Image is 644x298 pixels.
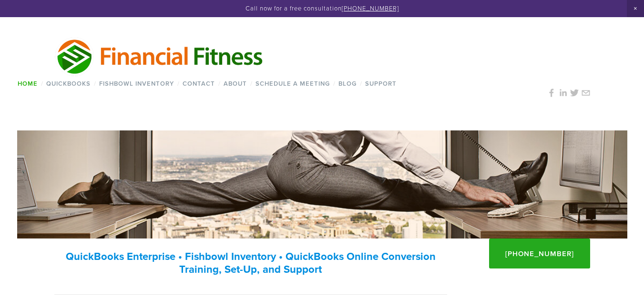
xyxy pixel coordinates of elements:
a: [PHONE_NUMBER] [489,238,590,268]
span: / [218,79,221,88]
a: QuickBooks [43,77,94,90]
a: Contact [180,77,218,90]
a: Support [362,77,400,90]
span: / [177,79,180,88]
img: Financial Fitness Consulting [54,36,265,77]
span: / [250,79,253,88]
a: Home [15,77,41,90]
span: / [333,79,336,88]
a: Fishbowl Inventory [96,77,177,90]
span: / [94,79,96,88]
p: Call now for a free consultation [19,5,625,12]
a: About [221,77,250,90]
a: [PHONE_NUMBER] [342,4,399,12]
a: Schedule a Meeting [253,77,333,90]
strong: QuickBooks Enterprise • Fishbowl Inventory • QuickBooks Online Conversion Training, Set-Up, and S... [66,248,439,276]
span: / [360,79,362,88]
span: / [41,79,43,88]
h1: Your trusted Quickbooks, Fishbowl, and inventory expert. [54,173,591,196]
a: Blog [336,77,360,90]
